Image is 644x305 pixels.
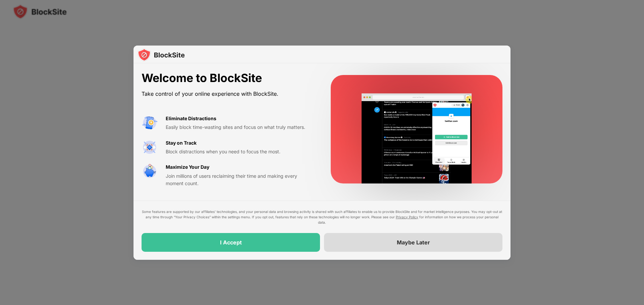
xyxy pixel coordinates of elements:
div: Block distractions when you need to focus the most. [166,148,315,155]
div: Eliminate Distractions [166,115,216,122]
div: Some features are supported by our affiliates’ technologies, and your personal data and browsing ... [142,209,502,225]
div: Welcome to BlockSite [142,71,315,85]
div: I Accept [220,239,242,246]
img: value-focus.svg [142,139,158,155]
img: logo-blocksite.svg [138,48,185,62]
div: Join millions of users reclaiming their time and making every moment count. [166,172,315,187]
img: value-avoid-distractions.svg [142,115,158,131]
div: Stay on Track [166,139,197,147]
div: Easily block time-wasting sites and focus on what truly matters. [166,124,315,131]
a: Privacy Policy [396,215,418,219]
div: Maximize Your Day [166,163,209,171]
img: value-safe-time.svg [142,163,158,179]
div: Take control of your online experience with BlockSite. [142,89,315,99]
div: Maybe Later [397,239,430,246]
